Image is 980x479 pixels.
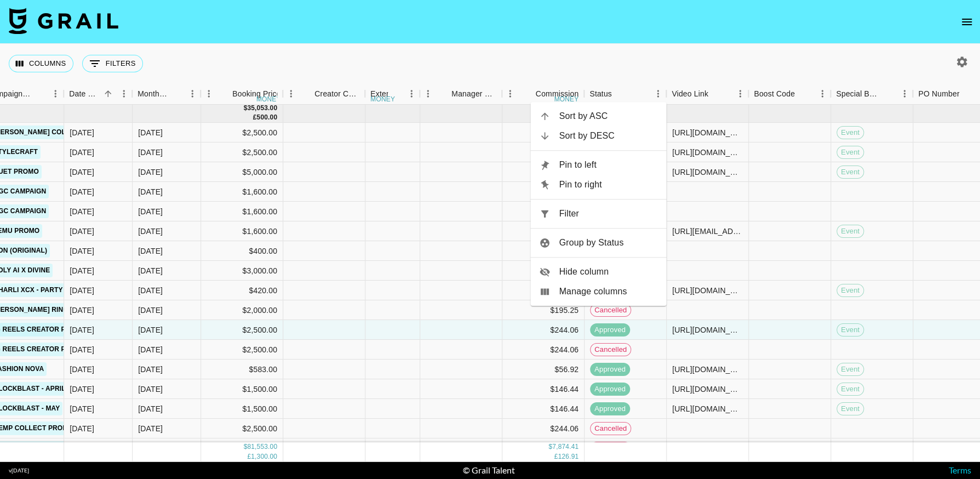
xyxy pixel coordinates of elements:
[502,162,584,182] div: $488.13
[502,241,584,261] div: $39.05
[672,127,743,138] div: https://www.tiktok.com/@anaisha.torres/video/7509655121492462891?_r=1&_t=ZT-8wkIhjjalyM
[138,305,163,316] div: May '25
[64,83,132,105] div: Date Created
[584,83,666,105] div: Status
[732,85,748,102] button: Menu
[559,158,658,172] span: Pin to left
[754,83,795,105] div: Boost Code
[184,85,200,102] button: Menu
[554,452,558,461] div: £
[138,147,163,158] div: May '25
[70,364,94,375] div: 08/05/2025
[451,83,496,105] div: Manager Commmission Override
[837,384,863,395] span: Event
[502,399,584,419] div: $146.44
[201,123,283,142] div: $2,500.00
[138,423,163,434] div: May '25
[138,226,163,237] div: May '25
[548,442,552,452] div: $
[70,324,94,335] div: 03/05/2025
[559,265,658,278] span: Hide column
[960,86,975,101] button: Sort
[837,404,863,414] span: Event
[70,186,94,197] div: 30/03/2025
[559,110,658,123] span: Sort by ASC
[502,300,584,320] div: $195.25
[299,86,314,101] button: Sort
[502,340,584,360] div: $244.06
[138,384,163,395] div: May '25
[814,85,830,102] button: Menu
[70,305,94,316] div: 02/05/2025
[881,86,896,101] button: Sort
[612,86,627,101] button: Sort
[247,104,277,113] div: 35,053.00
[559,285,658,298] span: Manage columns
[132,83,200,105] div: Month Due
[137,83,169,105] div: Month Due
[837,226,863,237] span: Event
[217,86,232,101] button: Sort
[370,96,395,102] div: money
[672,285,743,296] div: https://www.tiktok.com/@sabadabadoodle/photo/7499959405056724230?lang=en
[243,442,247,452] div: $
[896,85,913,102] button: Menu
[949,465,971,475] a: Terms
[201,399,283,419] div: $1,500.00
[956,11,978,33] button: open drawer
[590,325,630,335] span: approved
[590,384,630,395] span: approved
[82,55,143,72] button: Show filters
[666,83,748,105] div: Video Link
[436,86,451,101] button: Sort
[201,300,283,320] div: $2,000.00
[650,85,666,102] button: Menu
[138,246,163,256] div: May '25
[837,286,863,296] span: Event
[283,85,299,102] button: Menu
[232,83,280,105] div: Booking Price
[283,83,365,105] div: Creator Commmission Override
[591,305,631,316] span: cancelled
[672,83,708,105] div: Video Link
[70,127,94,138] div: 17/02/2025
[201,142,283,162] div: $2,500.00
[502,85,518,102] button: Menu
[558,452,578,461] div: 126.91
[502,182,584,202] div: $156.20
[502,123,584,142] div: $244.06
[138,344,163,355] div: May '25
[502,320,584,340] div: $244.06
[70,344,94,355] div: 06/05/2025
[201,241,283,261] div: $400.00
[201,202,283,221] div: $1,600.00
[672,147,743,158] div: https://www.tiktok.com/@anaisha.torres/video/7502613338715852078?_r=1&_t=ZT-8wE33Hb3KMl
[200,85,217,102] button: Menu
[748,83,830,105] div: Boost Code
[554,96,578,102] div: money
[672,226,743,237] div: https://www.tiktok.com/@mackandmia/video/7508535794412293418?_t=ZT-8wgtxtTiMjS&_r=1
[502,261,584,281] div: $292.88
[837,128,863,138] span: Event
[502,379,584,399] div: $146.44
[388,86,403,101] button: Sort
[836,83,881,105] div: Special Booking Type
[32,86,47,101] button: Sort
[672,403,743,414] div: https://www.tiktok.com/@divinerapsing/video/7509589970064117035?_t=ZT-8wk08EcxSWs&_r=1
[256,96,281,102] div: money
[672,324,743,335] div: https://www.instagram.com/reel/DKWCf9qxmX8/?hl=en
[201,221,283,241] div: $1,600.00
[552,442,578,452] div: 7,874.41
[590,404,630,414] span: approved
[672,167,743,178] div: https://www.instagram.com/reel/DKVNQSIyM83/?hl=en
[536,83,579,105] div: Commission
[9,55,73,72] button: Select columns
[520,86,536,101] button: Sort
[837,167,863,178] span: Event
[589,83,612,105] div: Status
[591,424,631,434] span: cancelled
[70,403,94,414] div: 08/05/2025
[47,85,64,102] button: Menu
[502,221,584,241] div: $156.20
[70,226,94,237] div: 07/04/2025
